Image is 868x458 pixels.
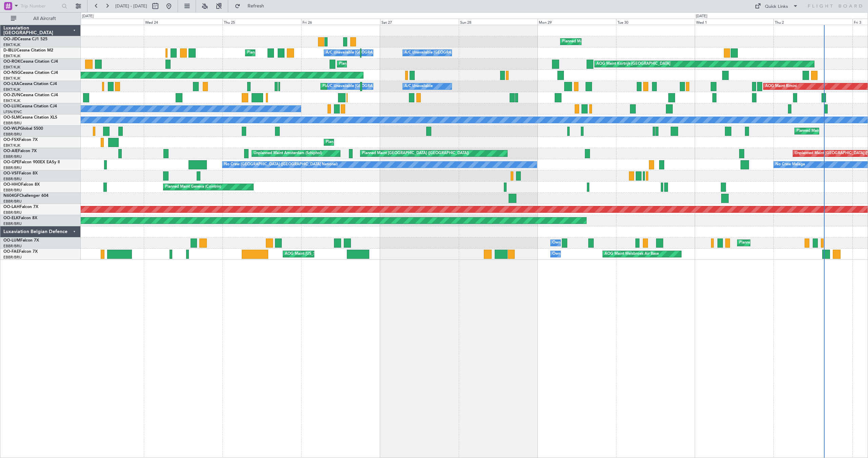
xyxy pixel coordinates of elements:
a: EBBR/BRU [3,154,22,159]
div: Owner Melsbroek Air Base [552,249,598,259]
div: A/C Unavailable [GEOGRAPHIC_DATA]-[GEOGRAPHIC_DATA] [405,48,513,58]
span: N604GF [3,194,19,198]
span: OO-WLP [3,127,20,131]
div: AOG Maint Rimini [765,81,797,91]
div: A/C Unavailable [GEOGRAPHIC_DATA] ([GEOGRAPHIC_DATA] National) [326,48,452,58]
span: OO-LUX [3,104,19,108]
span: All Aircraft [18,16,72,21]
div: AOG Maint [US_STATE] ([GEOGRAPHIC_DATA]) [285,249,367,259]
span: OO-FAE [3,250,19,254]
div: Planned Maint Kortrijk-[GEOGRAPHIC_DATA] [322,81,401,91]
span: OO-JID [3,37,18,41]
span: OO-LUM [3,238,20,243]
a: EBKT/KJK [3,65,20,70]
div: Planned Maint Kortrijk-[GEOGRAPHIC_DATA] [326,137,405,147]
div: Sun 28 [459,19,537,25]
a: OO-VSFFalcon 8X [3,171,38,175]
div: Owner Melsbroek Air Base [552,238,598,248]
div: Planned Maint [GEOGRAPHIC_DATA] ([GEOGRAPHIC_DATA] National) [739,238,862,248]
div: Wed 24 [144,19,222,25]
a: OO-NSGCessna Citation CJ4 [3,71,58,75]
div: No Crew Malaga [775,160,805,170]
a: EBBR/BRU [3,255,22,260]
div: Quick Links [765,3,788,10]
span: Refresh [242,4,270,8]
a: OO-JIDCessna CJ1 525 [3,37,47,41]
a: EBBR/BRU [3,221,22,226]
a: EBBR/BRU [3,244,22,249]
div: Fri 26 [301,19,380,25]
a: OO-WLPGlobal 5500 [3,127,43,131]
a: OO-ELKFalcon 8X [3,216,37,220]
a: D-IBLUCessna Citation M2 [3,48,53,53]
span: OO-HHO [3,183,21,187]
a: OO-AIEFalcon 7X [3,149,37,153]
span: OO-GPE [3,160,19,164]
div: Mon 29 [537,19,616,25]
span: [DATE] - [DATE] [115,3,147,9]
a: OO-LXACessna Citation CJ4 [3,82,57,86]
button: Quick Links [751,1,802,12]
a: OO-LUXCessna Citation CJ4 [3,104,57,108]
div: [DATE] [696,14,707,19]
div: Unplanned Maint Amsterdam (Schiphol) [254,148,322,159]
span: OO-ELK [3,216,19,220]
div: AOG Maint Kortrijk-[GEOGRAPHIC_DATA] [596,59,670,69]
div: Planned Maint Kortrijk-[GEOGRAPHIC_DATA] [339,59,418,69]
a: N604GFChallenger 604 [3,194,48,198]
span: OO-LAH [3,205,20,209]
a: OO-ZUNCessna Citation CJ4 [3,93,58,97]
a: EBBR/BRU [3,165,22,170]
a: OO-LUMFalcon 7X [3,238,39,243]
span: OO-NSG [3,71,20,75]
div: Tue 30 [616,19,695,25]
a: EBBR/BRU [3,132,22,137]
a: LFSN/ENC [3,109,22,114]
span: OO-AIE [3,149,18,153]
a: EBBR/BRU [3,210,22,215]
a: EBBR/BRU [3,121,22,126]
input: Trip Number [21,1,60,11]
div: Planned Maint Milan (Linate) [796,126,845,136]
div: Planned Maint Nice ([GEOGRAPHIC_DATA]) [247,48,323,58]
div: AOG Maint Melsbroek Air Base [605,249,659,259]
span: OO-FSX [3,138,19,142]
a: EBKT/KJK [3,54,20,59]
a: EBBR/BRU [3,176,22,182]
span: OO-SLM [3,116,20,120]
span: D-IBLU [3,48,17,53]
a: OO-LAHFalcon 7X [3,205,38,209]
a: EBKT/KJK [3,87,20,92]
div: Wed 1 [695,19,773,25]
span: OO-ROK [3,60,20,64]
button: All Aircraft [7,13,74,24]
button: Refresh [232,1,272,12]
div: Planned Maint [GEOGRAPHIC_DATA] ([GEOGRAPHIC_DATA]) [362,148,469,159]
a: EBKT/KJK [3,42,20,47]
div: [DATE] [82,14,94,19]
div: No Crew [GEOGRAPHIC_DATA] ([GEOGRAPHIC_DATA] National) [224,160,338,170]
a: OO-HHOFalcon 8X [3,183,40,187]
a: OO-GPEFalcon 900EX EASy II [3,160,60,164]
a: EBKT/KJK [3,76,20,81]
a: OO-FAEFalcon 7X [3,250,38,254]
div: Planned Maint Geneva (Cointrin) [165,182,221,192]
a: OO-ROKCessna Citation CJ4 [3,60,58,64]
div: Sat 27 [380,19,459,25]
div: Thu 2 [773,19,852,25]
span: OO-VSF [3,171,19,175]
a: EBBR/BRU [3,188,22,193]
span: OO-ZUN [3,93,20,97]
span: OO-LXA [3,82,19,86]
a: EBKT/KJK [3,143,20,148]
div: Tue 23 [65,19,144,25]
a: EBBR/BRU [3,199,22,204]
a: EBKT/KJK [3,98,20,103]
a: OO-FSXFalcon 7X [3,138,38,142]
a: OO-SLMCessna Citation XLS [3,116,57,120]
div: Thu 25 [222,19,301,25]
div: Planned Maint Kortrijk-[GEOGRAPHIC_DATA] [562,37,641,47]
div: A/C Unavailable [405,81,433,91]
